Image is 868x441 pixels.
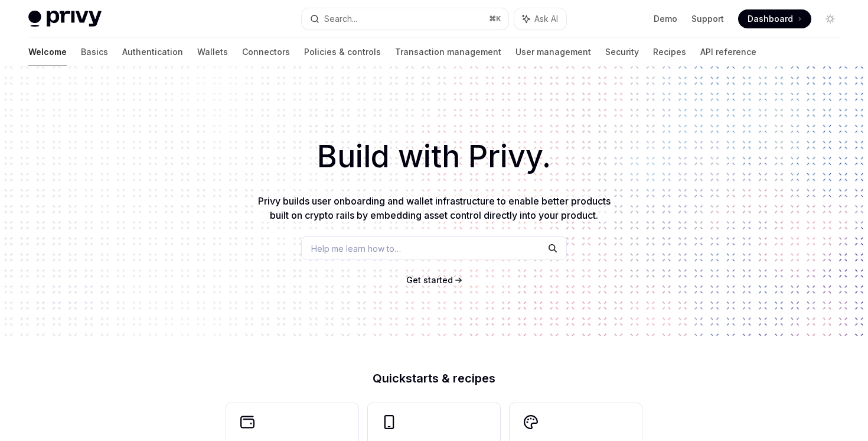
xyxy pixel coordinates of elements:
span: Help me learn how to… [311,242,401,255]
a: Recipes [653,38,686,66]
a: Policies & controls [304,38,381,66]
a: Welcome [28,38,67,66]
a: Get started [406,274,453,286]
a: Wallets [197,38,228,66]
a: User management [515,38,591,66]
img: light logo [28,11,102,27]
a: Dashboard [738,9,811,28]
a: API reference [700,38,756,66]
span: Get started [406,275,453,285]
button: Toggle dark mode [821,9,840,28]
a: Support [691,13,724,25]
span: Dashboard [748,13,793,25]
a: Security [605,38,639,66]
span: Ask AI [534,13,558,25]
a: Connectors [242,38,290,66]
a: Basics [81,38,108,66]
span: Privy builds user onboarding and wallet infrastructure to enable better products built on crypto ... [258,195,611,221]
button: Search...⌘K [302,8,508,30]
a: Authentication [122,38,183,66]
button: Ask AI [514,8,566,30]
a: Demo [654,13,677,25]
h1: Build with Privy. [19,134,849,180]
span: ⌘ K [489,14,501,24]
a: Transaction management [395,38,501,66]
h2: Quickstarts & recipes [226,372,642,384]
div: Search... [324,12,357,26]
